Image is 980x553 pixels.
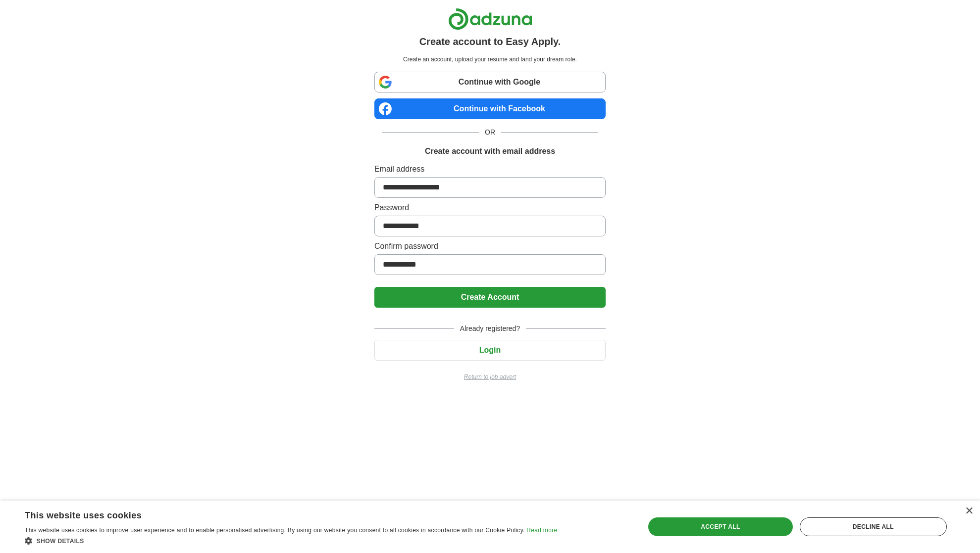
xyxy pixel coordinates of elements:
[374,98,606,119] a: Continue with Facebook
[374,346,606,354] a: Login
[479,127,501,138] span: OR
[965,507,973,515] div: Close
[800,517,947,536] div: Decline all
[374,163,606,175] label: Email address
[25,527,525,534] span: This website uses cookies to improve user experience and to enable personalised advertising. By u...
[374,72,606,92] a: Continue with Google
[419,34,561,49] h1: Create account to Easy Apply.
[25,536,557,546] div: Show details
[526,527,557,534] a: Read more, opens a new window
[374,202,606,214] label: Password
[425,145,555,157] h1: Create account with email address
[374,340,606,361] button: Login
[448,8,532,30] img: Adzuna logo
[374,372,606,381] a: Return to job advert
[374,240,606,252] label: Confirm password
[374,287,606,308] button: Create Account
[376,55,604,64] p: Create an account, upload your resume and land your dream role.
[37,538,84,545] span: Show details
[25,507,532,521] div: This website uses cookies
[454,323,526,334] span: Already registered?
[648,517,793,536] div: Accept all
